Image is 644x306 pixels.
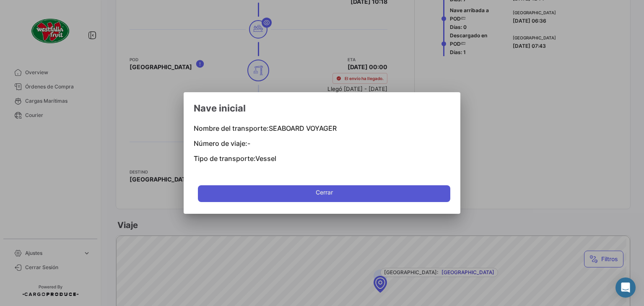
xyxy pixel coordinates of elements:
p: Tipo de transporte: [194,154,450,163]
span: Vessel [255,154,276,163]
h2: Nave inicial [194,102,450,114]
p: Nombre del transporte: [194,124,450,132]
p: Número de viaje: [194,139,450,148]
button: Cerrar [198,185,450,202]
span: - [247,139,250,148]
div: Abrir Intercom Messenger [615,277,636,298]
span: SEABOARD VOYAGER [269,124,337,132]
span: Cerrar [316,186,333,202]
